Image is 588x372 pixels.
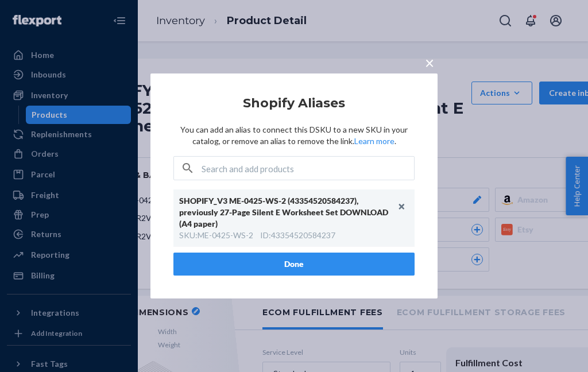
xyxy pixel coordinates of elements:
[179,195,397,230] div: SHOPIFY_V3 ME-0425-WS-2 (43354520584237), previously 27-Page Silent E Worksheet Set DOWNLOAD (A4 ...
[173,96,415,110] h2: Shopify Aliases
[425,53,434,72] span: ×
[393,198,411,215] button: Unlink
[260,230,335,241] div: ID : 43354520584237
[179,230,253,241] div: SKU : ME-0425-WS-2
[202,157,414,180] input: Search and add products
[173,124,415,147] p: You can add an alias to connect this DSKU to a new SKU in your catalog, or remove an alias to rem...
[354,136,394,146] a: Learn more
[173,253,415,276] button: Done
